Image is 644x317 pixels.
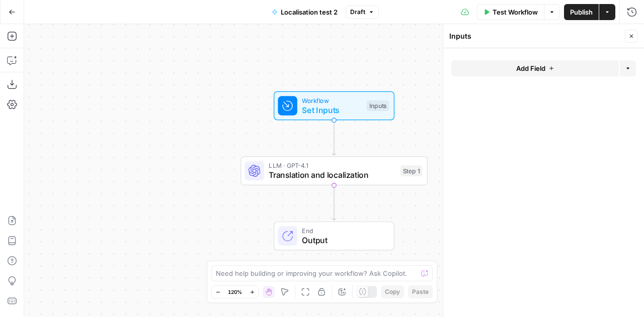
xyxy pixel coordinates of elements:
[367,100,389,112] div: Inputs
[564,4,599,20] button: Publish
[302,226,384,235] span: End
[493,7,538,17] span: Test Workflow
[332,120,336,155] g: Edge from start to step_1
[477,4,544,20] button: Test Workflow
[346,6,379,19] button: Draft
[570,7,593,17] span: Publish
[302,234,384,246] span: Output
[269,161,395,170] span: LLM · GPT-4.1
[302,95,362,105] span: Workflow
[400,165,422,176] div: Step 1
[449,31,622,41] div: Inputs
[240,222,428,251] div: EndOutput
[281,7,338,17] span: Localisation test 2
[451,60,619,76] button: Add Field
[385,287,400,296] span: Copy
[228,288,242,296] span: 120%
[332,185,336,220] g: Edge from step_1 to end
[408,285,433,298] button: Paste
[302,104,362,116] span: Set Inputs
[269,169,395,181] span: Translation and localization
[240,91,428,121] div: WorkflowSet InputsInputs
[350,8,365,17] span: Draft
[381,285,404,298] button: Copy
[240,156,428,185] div: LLM · GPT-4.1Translation and localizationStep 1
[412,287,429,296] span: Paste
[266,4,344,20] button: Localisation test 2
[516,63,545,73] span: Add Field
